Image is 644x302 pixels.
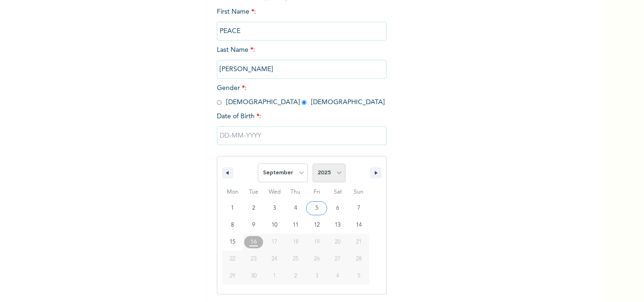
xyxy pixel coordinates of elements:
[243,234,264,251] button: 16
[293,217,298,234] span: 11
[243,200,264,217] button: 2
[217,60,387,79] input: Enter your last name
[243,268,264,285] button: 30
[272,251,277,268] span: 24
[327,185,348,200] span: Sat
[335,217,340,234] span: 13
[314,234,320,251] span: 19
[222,200,243,217] button: 1
[285,185,306,200] span: Thu
[217,8,387,34] span: First Name :
[327,234,348,251] button: 20
[356,251,362,268] span: 28
[357,200,360,217] span: 7
[217,47,387,73] span: Last Name :
[306,185,327,200] span: Fri
[251,268,256,285] span: 30
[348,234,369,251] button: 21
[294,200,297,217] span: 4
[348,185,369,200] span: Sun
[243,251,264,268] button: 23
[348,251,369,268] button: 28
[285,217,306,234] button: 11
[285,234,306,251] button: 18
[264,217,285,234] button: 10
[250,234,257,251] span: 16
[217,22,387,41] input: Enter your first name
[273,200,276,217] span: 3
[222,217,243,234] button: 8
[264,185,285,200] span: Wed
[230,251,235,268] span: 22
[217,85,385,106] span: Gender : [DEMOGRAPHIC_DATA] [DEMOGRAPHIC_DATA]
[252,217,255,234] span: 9
[231,217,234,234] span: 8
[264,234,285,251] button: 17
[348,200,369,217] button: 7
[264,200,285,217] button: 3
[217,126,387,145] input: DD-MM-YYYY
[272,234,277,251] span: 17
[293,251,298,268] span: 25
[285,251,306,268] button: 25
[306,217,327,234] button: 12
[314,251,320,268] span: 26
[272,217,277,234] span: 10
[327,217,348,234] button: 13
[293,234,298,251] span: 18
[217,112,261,122] span: Date of Birth :
[315,200,318,217] span: 5
[243,185,264,200] span: Tue
[252,200,255,217] span: 2
[231,200,234,217] span: 1
[243,217,264,234] button: 9
[230,268,235,285] span: 29
[314,217,320,234] span: 12
[356,217,362,234] span: 14
[222,251,243,268] button: 22
[222,268,243,285] button: 29
[306,251,327,268] button: 26
[251,251,256,268] span: 23
[356,234,362,251] span: 21
[222,234,243,251] button: 15
[285,200,306,217] button: 4
[230,234,235,251] span: 15
[264,251,285,268] button: 24
[327,200,348,217] button: 6
[306,234,327,251] button: 19
[335,234,340,251] span: 20
[335,251,340,268] span: 27
[306,200,327,217] button: 5
[222,185,243,200] span: Mon
[348,217,369,234] button: 14
[336,200,339,217] span: 6
[327,251,348,268] button: 27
